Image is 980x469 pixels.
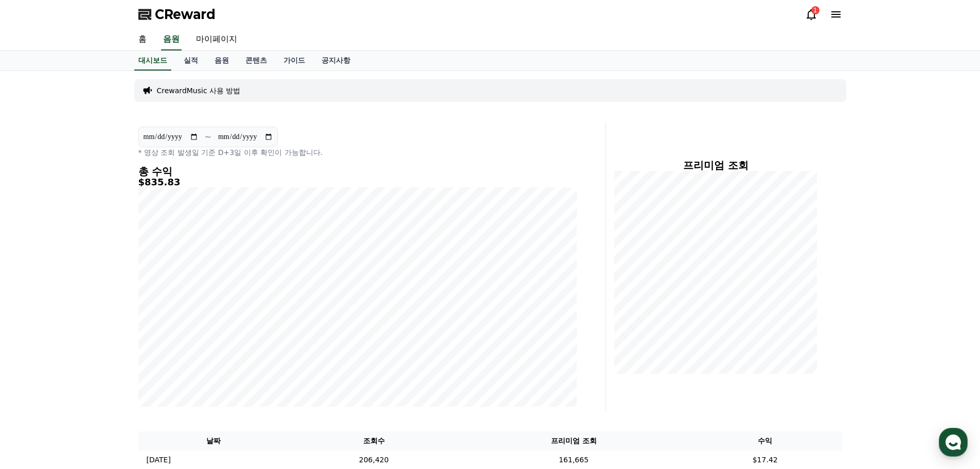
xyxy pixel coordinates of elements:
h4: 총 수익 [138,166,577,177]
a: 음원 [206,51,237,71]
a: 가이드 [275,51,313,71]
a: 공지사항 [313,51,359,71]
a: 실적 [175,51,206,71]
a: 1 [805,8,817,21]
a: 마이페이지 [188,29,245,50]
p: * 영상 조회 발생일 기준 D+3일 이후 확인이 가능합니다. [138,147,577,158]
span: CReward [155,6,216,23]
p: ~ [205,131,211,143]
h5: $835.83 [138,177,577,187]
a: 홈 [130,29,155,50]
a: 음원 [161,29,182,50]
a: CReward [138,6,216,23]
a: 콘텐츠 [237,51,275,71]
div: 1 [811,6,819,14]
th: 수익 [688,431,842,450]
th: 조회수 [289,431,459,450]
a: 대시보드 [134,51,171,71]
p: [DATE] [147,455,171,465]
th: 날짜 [138,431,289,450]
th: 프리미엄 조회 [459,431,688,450]
h4: 프리미엄 조회 [614,160,817,171]
a: CrewardMusic 사용 방법 [157,85,241,96]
